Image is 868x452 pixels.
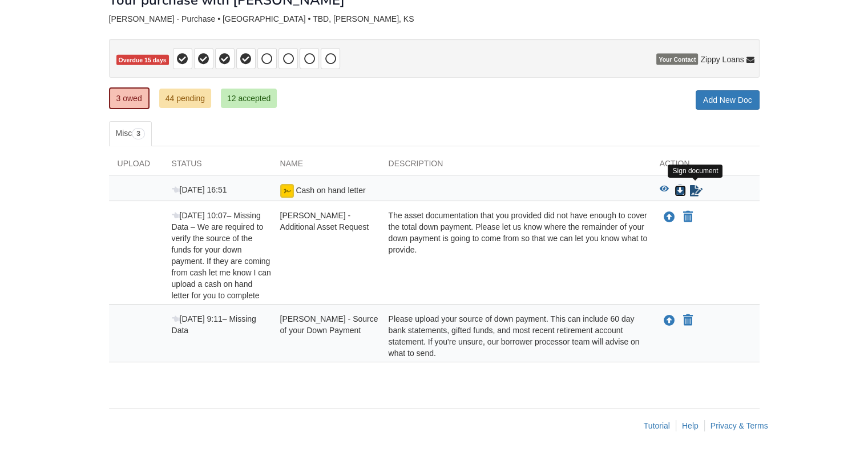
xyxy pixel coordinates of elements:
a: Download Cash on hand letter [675,186,686,195]
span: Your Contact [656,54,698,65]
span: Overdue 15 days [116,55,169,66]
img: Ready for you to esign [280,184,294,198]
span: [DATE] 9:11 [172,314,223,323]
button: Declare RAYMOND HARLEMAN - Additional Asset Request not applicable [682,210,694,224]
div: – Missing Data [163,313,272,359]
span: Zippy Loans [700,54,744,65]
div: The asset documentation that you provided did not have enough to cover the total down payment. Pl... [380,210,651,301]
a: 12 accepted [221,89,277,108]
a: Sign Form [689,184,704,198]
div: Description [380,158,651,175]
span: [DATE] 16:51 [172,185,227,194]
div: Action [651,158,760,175]
div: Status [163,158,272,175]
a: Misc [109,121,152,146]
div: [PERSON_NAME] - Purchase • [GEOGRAPHIC_DATA] • TBD, [PERSON_NAME], KS [109,14,760,24]
span: [PERSON_NAME] - Additional Asset Request [280,211,369,231]
a: 44 pending [159,89,211,108]
a: 3 owed [109,87,150,109]
div: – Missing Data – We are required to verify the source of the funds for your down payment. If they... [163,210,272,301]
a: Add New Doc [696,90,760,110]
a: Tutorial [644,421,670,430]
span: 3 [132,128,145,139]
button: Upload RAYMOND HARLEMAN - Source of your Down Payment [663,313,676,328]
div: Upload [109,158,163,175]
span: [DATE] 10:07 [172,211,227,220]
div: Sign document [668,165,722,178]
div: Name [272,158,380,175]
a: Help [682,421,699,430]
a: Privacy & Terms [710,421,768,430]
button: Declare RAYMOND HARLEMAN - Source of your Down Payment not applicable [682,314,694,327]
div: Please upload your source of down payment. This can include 60 day bank statements, gifted funds,... [380,313,651,359]
span: Cash on hand letter [296,186,365,195]
span: [PERSON_NAME] - Source of your Down Payment [280,314,378,335]
button: Upload RAYMOND HARLEMAN - Additional Asset Request [663,210,676,225]
button: View Cash on hand letter [660,185,669,197]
